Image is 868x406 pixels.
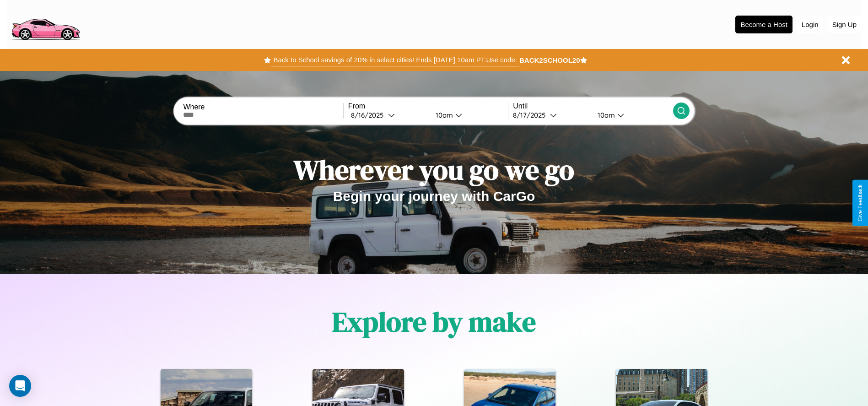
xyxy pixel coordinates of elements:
[348,110,428,120] button: 8/16/2025
[519,56,580,64] b: BACK2SCHOOL20
[857,184,863,222] div: Give Feedback
[593,111,617,119] div: 10am
[9,375,31,397] div: Open Intercom Messenger
[351,111,388,119] div: 8 / 16 / 2025
[431,111,455,119] div: 10am
[271,54,519,66] button: Back to School savings of 20% in select cities! Ends [DATE] 10am PT.Use code:
[513,102,673,110] label: Until
[828,16,861,33] button: Sign Up
[7,5,84,43] img: logo
[513,111,550,119] div: 8 / 17 / 2025
[332,303,536,341] h1: Explore by make
[735,16,793,33] button: Become a Host
[348,102,508,110] label: From
[590,110,673,120] button: 10am
[183,103,343,111] label: Where
[428,110,508,120] button: 10am
[797,16,823,33] button: Login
